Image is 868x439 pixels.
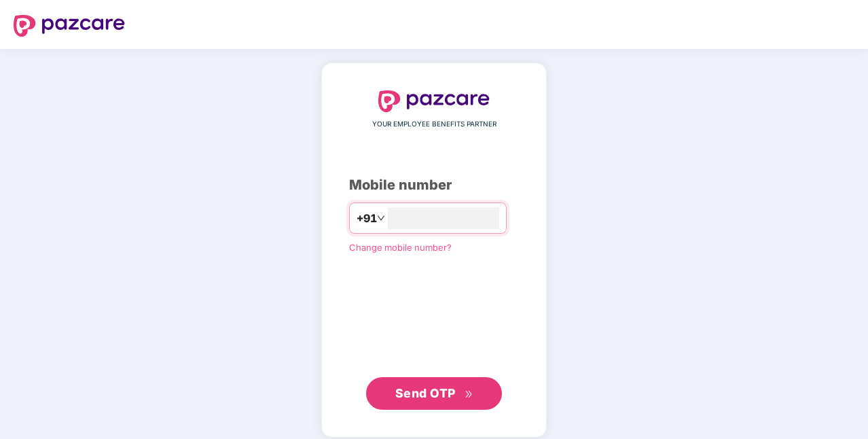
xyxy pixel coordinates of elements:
div: Mobile number [349,175,519,196]
span: Send OTP [395,386,456,400]
a: Change mobile number? [349,242,452,253]
span: down [377,214,385,222]
button: Send OTPdouble-right [366,377,502,410]
img: logo [378,90,490,112]
span: +91 [357,210,377,227]
span: double-right [465,390,473,399]
img: logo [14,15,125,37]
span: YOUR EMPLOYEE BENEFITS PARTNER [372,119,496,130]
